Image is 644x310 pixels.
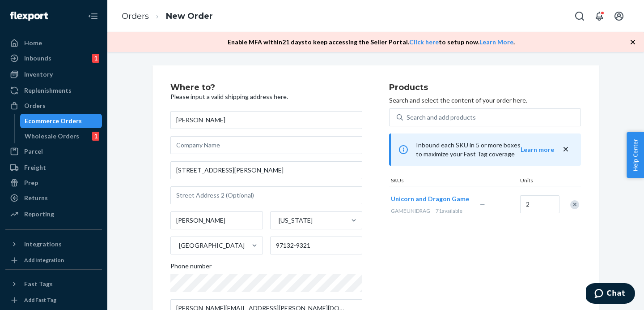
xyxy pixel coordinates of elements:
[170,262,212,274] span: Phone number
[520,195,559,213] input: Quantity
[170,211,263,229] input: City
[24,86,72,95] div: Replenishments
[5,51,102,65] a: Inbounds1
[590,7,608,25] button: Open notifications
[627,132,644,178] button: Help Center
[409,38,439,46] a: Click here
[178,241,179,250] input: [GEOGRAPHIC_DATA]
[5,295,102,306] a: Add Fast Tag
[24,256,64,264] div: Add Integration
[407,113,476,122] div: Search and add products
[24,70,53,79] div: Inventory
[170,83,362,92] h2: Where to?
[586,283,635,306] iframe: Opens a widget where you can chat to one of our agents
[5,36,102,50] a: Home
[179,241,245,250] div: [GEOGRAPHIC_DATA]
[5,99,102,113] a: Orders
[10,12,48,21] img: Flexport logo
[24,178,38,187] div: Prep
[610,7,628,25] button: Open account menu
[24,54,51,63] div: Inbounds
[24,296,56,304] div: Add Fast Tag
[5,160,102,175] a: Freight
[170,136,362,154] input: Company Name
[389,133,581,166] div: Inbound each SKU in 5 or more boxes to maximize your Fast Tag coverage
[170,111,362,129] input: First & Last Name
[228,38,515,47] p: Enable MFA within 21 days to keep accessing the Seller Portal. to setup now. .
[92,132,99,141] div: 1
[24,280,53,288] div: Fast Tags
[561,145,570,154] button: close
[170,92,362,101] p: Please input a valid shipping address here.
[278,216,279,225] input: [US_STATE]
[25,132,79,141] div: Wholesale Orders
[24,194,48,202] div: Returns
[5,176,102,190] a: Prep
[114,3,220,30] ol: breadcrumbs
[270,237,363,254] input: ZIP Code
[5,277,102,291] button: Fast Tags
[571,7,589,25] button: Open Search Box
[170,186,362,204] input: Street Address 2 (Optional)
[24,39,42,47] div: Home
[25,116,82,125] div: Ecommerce Orders
[5,67,102,82] a: Inventory
[479,38,513,46] a: Learn More
[24,101,46,110] div: Orders
[480,200,485,208] span: —
[5,83,102,98] a: Replenishments
[436,207,462,214] span: 71 available
[389,96,581,105] p: Search and select the content of your order here.
[5,144,102,159] a: Parcel
[5,191,102,205] a: Returns
[24,163,46,172] div: Freight
[570,200,579,209] div: Remove Item
[24,147,43,156] div: Parcel
[24,240,62,249] div: Integrations
[122,11,149,21] a: Orders
[20,114,102,128] a: Ecommerce Orders
[92,54,99,63] div: 1
[166,11,213,21] a: New Order
[389,83,581,92] h2: Products
[5,255,102,266] a: Add Integration
[391,194,469,203] button: Unicorn and Dragon Game
[389,177,518,186] div: SKUs
[518,177,559,186] div: Units
[5,207,102,221] a: Reporting
[20,129,102,143] a: Wholesale Orders1
[279,216,313,225] div: [US_STATE]
[170,161,362,179] input: Street Address
[84,7,102,25] button: Close Navigation
[521,145,554,154] button: Learn more
[391,207,430,214] span: GAMEUNIDRAG
[391,195,469,202] span: Unicorn and Dragon Game
[24,210,54,219] div: Reporting
[5,237,102,251] button: Integrations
